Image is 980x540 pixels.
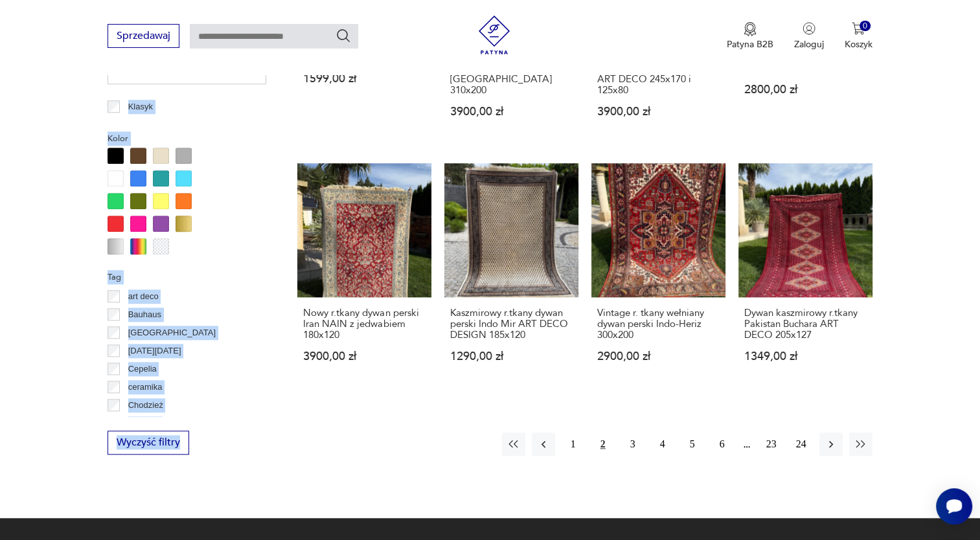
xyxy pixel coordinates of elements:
[860,21,871,32] div: 0
[128,289,159,304] p: art deco
[597,351,720,362] p: 2900,00 zł
[562,433,585,456] button: 1
[744,308,867,341] h3: Dywan kaszmirowy r.tkany Pakistan Buchara ART DECO 205x127
[450,106,573,117] p: 3900,00 zł
[727,38,773,51] p: Patyna B2B
[128,380,163,394] p: ceramika
[744,22,757,36] img: Ikona medalu
[297,163,431,387] a: Nowy r.tkany dywan perski Iran NAIN z jedwabiem 180x120Nowy r.tkany dywan perski Iran NAIN z jedw...
[444,163,578,387] a: Kaszmirowy r.tkany dywan perski Indo Mir ART DECO DESIGN 185x120Kaszmirowy r.tkany dywan perski I...
[738,163,872,387] a: Dywan kaszmirowy r.tkany Pakistan Buchara ART DECO 205x127Dywan kaszmirowy r.tkany Pakistan Bucha...
[681,433,704,456] button: 5
[591,163,725,387] a: Vintage r. tkany wełniany dywan perski Indo-Heriz 300x200Vintage r. tkany wełniany dywan perski I...
[727,22,773,51] button: Patyna B2B
[108,24,179,48] button: Sprzedawaj
[128,416,161,431] p: Ćmielów
[128,100,153,114] p: Klasyk
[108,32,179,41] a: Sprzedawaj
[790,433,813,456] button: 24
[591,433,615,456] button: 2
[597,106,720,117] p: 3900,00 zł
[711,433,734,456] button: 6
[450,308,573,341] h3: Kaszmirowy r.tkany dywan perski Indo Mir ART DECO DESIGN 185x120
[845,38,872,51] p: Koszyk
[852,22,865,35] img: Ikona koszyka
[128,344,181,358] p: [DATE][DATE]
[108,431,189,455] button: Wyczyść filtry
[128,308,161,322] p: Bauhaus
[727,22,773,51] a: Ikona medaluPatyna B2B
[303,308,426,341] h3: Nowy r.tkany dywan perski Iran NAIN z jedwabiem 180x120
[303,351,426,362] p: 3900,00 zł
[336,28,351,43] button: Szukaj
[621,433,644,456] button: 3
[108,270,266,284] p: Tag
[794,38,824,51] p: Zaloguj
[744,351,867,362] p: 1349,00 zł
[597,41,720,96] h3: Dwa kaszmirowe [PERSON_NAME]tkane dywany Pakistan Buchara ART DECO 245x170 i 125x80
[794,22,824,51] button: Zaloguj
[450,41,573,96] h3: Kaszmirowy [PERSON_NAME]tkany Marocco [GEOGRAPHIC_DATA] 310x200
[475,16,514,54] img: Patyna - sklep z meblami i dekoracjami vintage
[760,433,783,456] button: 23
[936,488,972,524] iframe: Smartsupp widget button
[303,73,426,84] p: 1599,00 zł
[803,22,815,35] img: Ikonka użytkownika
[845,22,872,51] button: 0Koszyk
[597,308,720,341] h3: Vintage r. tkany wełniany dywan perski Indo-Heriz 300x200
[128,398,163,412] p: Chodzież
[744,84,867,95] p: 2800,00 zł
[108,131,266,146] p: Kolor
[651,433,674,456] button: 4
[128,326,216,340] p: [GEOGRAPHIC_DATA]
[128,362,157,376] p: Cepelia
[450,351,573,362] p: 1290,00 zł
